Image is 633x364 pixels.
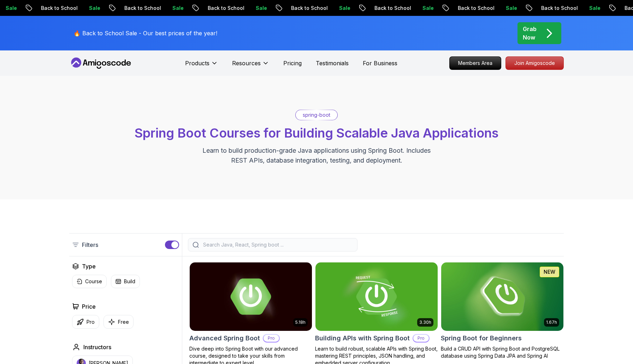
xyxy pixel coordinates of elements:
p: Resources [232,59,261,67]
p: 3.30h [419,320,431,325]
input: Search Java, React, Spring boot ... [202,241,353,248]
p: Sale [333,5,356,12]
p: Back to School [202,5,250,12]
a: Members Area [449,56,501,70]
p: Pro [264,335,279,342]
a: Join Amigoscode [505,56,564,70]
button: Build [111,275,140,288]
p: 🔥 Back to School Sale - Our best prices of the year! [73,29,217,37]
p: Sale [167,5,189,12]
p: 1.67h [546,320,557,325]
p: Learn to build production-grade Java applications using Spring Boot. Includes REST APIs, database... [198,146,435,165]
p: Sale [83,5,106,12]
img: Spring Boot for Beginners card [441,262,563,331]
a: For Business [363,59,397,67]
p: 5.18h [295,320,306,325]
span: Spring Boot Courses for Building Scalable Java Applications [135,125,498,141]
p: Pro [413,335,429,342]
p: Sale [250,5,273,12]
p: Sale [417,5,439,12]
button: Pro [72,315,99,329]
a: Spring Boot for Beginners card1.67hNEWSpring Boot for BeginnersBuild a CRUD API with Spring Boot ... [441,262,564,359]
p: Free [118,318,129,326]
p: NEW [544,268,555,275]
p: spring-boot [303,111,330,119]
h2: Building APIs with Spring Boot [315,333,410,343]
p: Build a CRUD API with Spring Boot and PostgreSQL database using Spring Data JPA and Spring AI [441,345,564,359]
p: Course [85,278,102,285]
p: Back to School [119,5,167,12]
p: Back to School [452,5,500,12]
p: Back to School [35,5,83,12]
h2: Type [82,262,96,271]
img: Building APIs with Spring Boot card [315,262,438,331]
p: Back to School [285,5,333,12]
h2: Spring Boot for Beginners [441,333,522,343]
a: Testimonials [316,59,349,67]
h2: Price [82,302,96,311]
p: Back to School [536,5,584,12]
p: Products [185,59,209,67]
p: Back to School [369,5,417,12]
p: Members Area [450,57,501,69]
h2: Advanced Spring Boot [189,333,260,343]
p: Pro [87,318,95,326]
button: Resources [232,59,269,73]
h2: Instructors [83,343,111,351]
a: Pricing [283,59,302,67]
p: Filters [82,241,98,249]
p: Build [124,278,135,285]
p: Grab Now [523,25,537,42]
p: Sale [500,5,523,12]
p: Sale [584,5,606,12]
button: Free [103,315,134,329]
button: Course [72,275,107,288]
img: Advanced Spring Boot card [190,262,312,331]
button: Products [185,59,218,73]
p: Join Amigoscode [506,57,563,69]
